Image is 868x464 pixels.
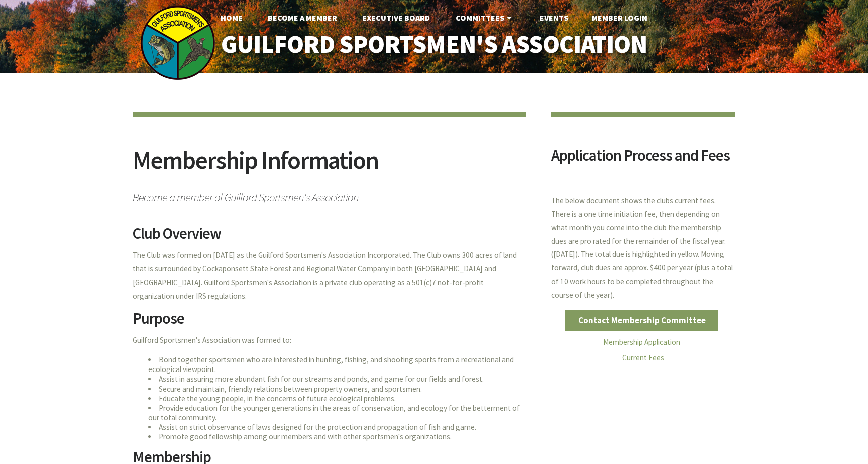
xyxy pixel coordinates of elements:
li: Secure and maintain, friendly relations between property owners, and sportsmen. [148,384,526,394]
li: Bond together sportsmen who are interested in hunting, fishing, and shooting sports from a recrea... [148,355,526,374]
a: Contact Membership Committee [565,310,718,331]
p: The Club was formed on [DATE] as the Guilford Sportsmen's Association Incorporated. The Club owns... [133,249,526,303]
li: Provide education for the younger generations in the areas of conservation, and ecology for the b... [148,403,526,422]
img: logo_sm.png [140,5,215,80]
p: The below document shows the clubs current fees. There is a one time initiation fee, then dependi... [551,194,735,302]
h2: Purpose [133,311,526,334]
li: Educate the young people, in the concerns of future ecological problems. [148,394,526,403]
a: Home [212,8,251,28]
h2: Club Overview [133,226,526,249]
a: Guilford Sportsmen's Association [200,23,669,66]
a: Events [531,8,576,28]
li: Assist on strict observance of laws designed for the protection and propagation of fish and game. [148,422,526,432]
span: Become a member of Guilford Sportsmen's Association [133,185,526,203]
a: Executive Board [354,8,438,28]
li: Assist in assuring more abundant fish for our streams and ponds, and game for our fields and forest. [148,374,526,384]
a: Membership Application [603,337,680,347]
a: Committees [448,8,522,28]
h2: Membership Information [133,148,526,185]
h2: Application Process and Fees [551,148,735,171]
a: Current Fees [622,353,664,362]
li: Promote good fellowship among our members and with other sportsmen's organizations. [148,432,526,441]
p: Guilford Sportsmen's Association was formed to: [133,334,526,347]
a: Member Login [584,8,656,28]
a: Become A Member [260,8,345,28]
